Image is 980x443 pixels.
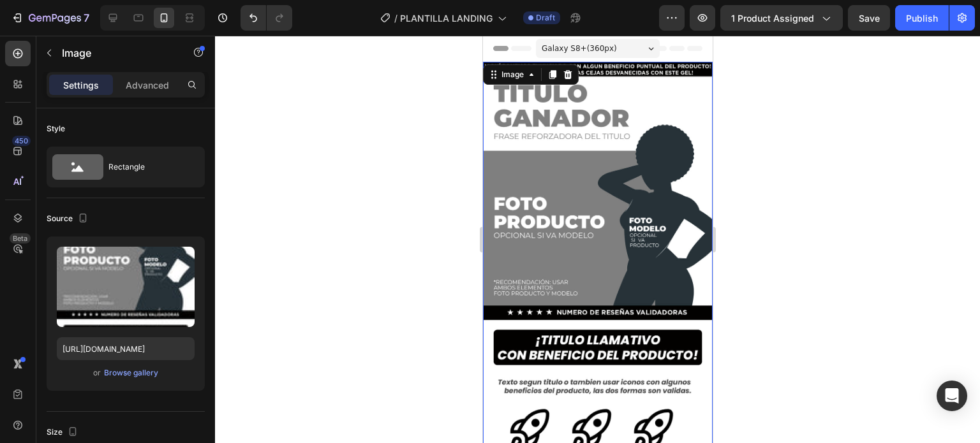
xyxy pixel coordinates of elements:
img: preview-image [57,247,195,327]
div: Publish [906,11,938,25]
div: Undo/Redo [241,5,292,31]
span: Draft [536,12,555,24]
span: 1 product assigned [731,11,814,25]
iframe: Design area [483,36,713,443]
div: Beta [10,233,31,243]
p: Settings [63,78,99,92]
span: PLANTILLA LANDING [400,11,493,25]
input: https://example.com/image.jpg [57,337,195,360]
p: Advanced [126,78,169,92]
button: 7 [5,5,95,31]
div: 450 [12,136,31,146]
div: Browse gallery [104,367,158,379]
button: Publish [895,5,949,31]
div: Open Intercom Messenger [937,381,967,411]
button: Save [848,5,890,31]
div: Rectangle [108,152,186,182]
div: Source [47,210,91,228]
button: Browse gallery [103,367,159,379]
span: Save [859,13,880,24]
p: 7 [84,10,89,25]
button: 1 product assigned [720,5,843,31]
div: Style [47,123,65,134]
span: or [93,365,101,381]
div: Size [47,424,80,441]
span: / [394,11,397,25]
p: Image [62,45,170,61]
